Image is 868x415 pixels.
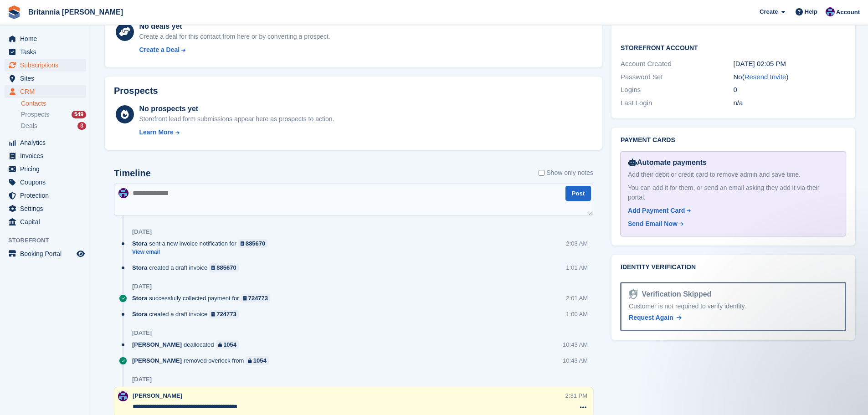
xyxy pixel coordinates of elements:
div: Create a Deal [139,45,180,55]
div: 2:01 AM [566,294,588,302]
img: stora-icon-8386f47178a22dfd0bd8f6a31ec36ba5ce8667c1dd55bd0f319d3a0aa187defe.svg [7,5,21,19]
a: 1054 [246,356,268,365]
div: Create a deal for this contact from here or by converting a prospect. [139,32,330,41]
a: menu [5,189,86,202]
div: Last Login [621,98,733,108]
div: [DATE] [132,376,152,383]
div: deallocated [132,340,243,349]
div: Storefront lead form submissions appear here as prospects to action. [139,114,334,124]
div: Account Created [621,59,733,69]
div: sent a new invoice notification for [132,239,272,248]
span: Coupons [20,176,75,189]
div: Add their debit or credit card to remove admin and save time. [628,170,838,179]
span: Booking Portal [20,247,75,260]
img: Identity Verification Ready [629,289,638,299]
span: Stora [132,239,147,248]
span: Capital [20,215,75,228]
a: menu [5,72,86,85]
div: 1054 [223,340,236,349]
span: Account [836,8,860,17]
span: Tasks [20,46,75,58]
div: 1:01 AM [566,263,588,272]
span: Subscriptions [20,59,75,72]
span: [PERSON_NAME] [132,356,182,365]
h2: Storefront Account [621,43,846,52]
span: [PERSON_NAME] [132,340,182,349]
div: [DATE] [132,228,152,236]
div: 10:43 AM [563,356,588,365]
div: [DATE] [132,283,152,290]
a: 724773 [241,294,271,302]
span: Deals [21,122,37,130]
div: [DATE] 02:05 PM [734,59,846,69]
div: removed overlock from [132,356,273,365]
div: Learn More [139,128,173,137]
a: Prospects 549 [21,110,86,119]
div: Customer is not required to verify identity. [629,302,837,311]
input: Show only notes [539,168,544,178]
img: Becca Clark [118,188,128,198]
div: created a draft invoice [132,310,243,318]
img: Becca Clark [118,391,128,401]
span: Stora [132,310,147,318]
a: Add Payment Card [628,206,835,215]
span: Storefront [8,236,91,245]
div: 2:31 PM [565,391,587,400]
span: [PERSON_NAME] [133,392,182,399]
div: n/a [734,98,846,108]
span: Help [805,7,817,16]
h2: Timeline [114,168,151,179]
a: menu [5,176,86,189]
span: Home [20,32,75,45]
span: Stora [132,263,147,272]
div: You can add it for them, or send an email asking they add it via their portal. [628,183,838,202]
div: created a draft invoice [132,263,243,272]
span: CRM [20,85,75,98]
a: 724773 [209,310,239,318]
div: [DATE] [132,329,152,337]
div: No deals yet [139,21,330,32]
span: Stora [132,294,147,302]
div: 885670 [246,239,265,248]
label: Show only notes [539,168,593,178]
a: Deals 3 [21,121,86,131]
button: Post [565,186,591,201]
a: Create a Deal [139,45,330,55]
h2: Payment cards [621,137,846,144]
a: 885670 [209,263,239,272]
div: Automate payments [628,157,838,168]
span: Request Again [629,314,673,321]
div: 1054 [253,356,267,365]
span: ( ) [742,73,789,81]
div: Send Email Now [628,219,678,229]
a: Request Again [629,313,682,323]
span: Protection [20,189,75,202]
h2: Prospects [114,86,158,96]
a: menu [5,163,86,175]
span: Sites [20,72,75,85]
div: 2:03 AM [566,239,588,248]
span: Invoices [20,149,75,162]
div: Password Set [621,72,733,82]
a: Resend Invite [745,73,786,81]
div: No prospects yet [139,103,334,114]
a: menu [5,149,86,162]
div: No [734,72,846,82]
div: 0 [734,85,846,95]
a: 885670 [238,239,268,248]
a: View email [132,248,272,256]
span: Analytics [20,136,75,149]
a: Britannia [PERSON_NAME] [25,5,127,20]
div: 1:00 AM [566,310,588,318]
div: Add Payment Card [628,206,685,215]
span: Create [760,7,778,16]
a: 1054 [216,340,239,349]
div: 885670 [216,263,236,272]
a: menu [5,46,86,58]
a: menu [5,247,86,260]
a: menu [5,136,86,149]
div: Logins [621,85,733,95]
div: 3 [77,122,86,130]
a: menu [5,202,86,215]
h2: Identity verification [621,264,846,271]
